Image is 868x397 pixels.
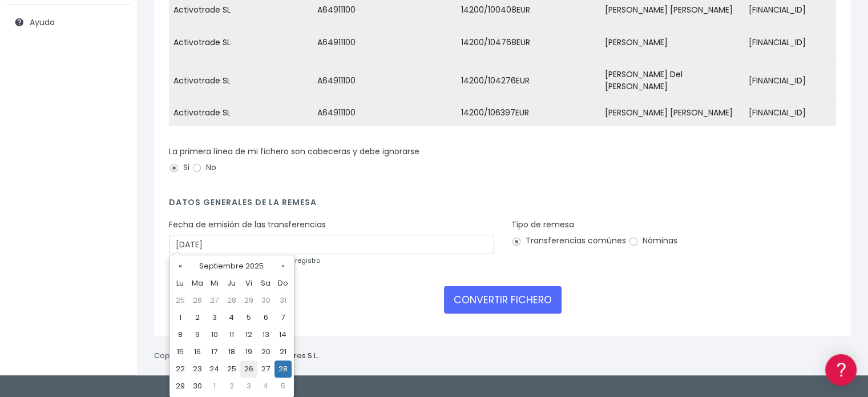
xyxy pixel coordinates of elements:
td: 27 [257,360,274,378]
label: No [192,162,216,174]
td: 4 [257,378,274,395]
td: 26 [240,360,257,378]
a: Videotutoriales [11,180,217,198]
td: 19 [240,343,257,360]
td: 28 [274,360,292,378]
button: Contáctanos [11,306,217,326]
td: 15 [172,343,189,360]
td: [PERSON_NAME] [PERSON_NAME] [600,100,744,126]
td: 22 [172,360,189,378]
th: Ju [223,275,240,292]
a: Perfiles de empresas [11,198,217,215]
td: 14 [274,326,292,343]
td: 1 [206,378,223,395]
td: 8 [172,326,189,343]
a: POWERED BY ENCHANT [157,329,220,340]
a: General [11,245,217,263]
label: La primera línea de mi fichero son cabeceras y debe ignorarse [169,146,419,158]
td: A64911100 [313,23,457,62]
td: 14200/106397EUR [457,100,600,126]
td: 14200/104276EUR [457,62,600,100]
td: Activotrade SL [169,62,313,100]
a: API [11,292,217,310]
div: Información general [11,79,217,90]
td: 28 [223,292,240,309]
td: 9 [189,326,206,343]
td: 11 [223,326,240,343]
td: 30 [189,378,206,395]
td: 29 [172,378,189,395]
label: Nóminas [628,235,677,247]
td: [PERSON_NAME] [600,23,744,62]
td: 24 [206,360,223,378]
th: Septiembre 2025 [189,258,274,275]
td: 18 [223,343,240,360]
label: Fecha de emisión de las transferencias [169,219,326,231]
span: Ayuda [30,17,55,28]
td: 29 [240,292,257,309]
td: 14200/104768EUR [457,23,600,62]
label: Si [169,162,189,174]
td: 3 [240,378,257,395]
th: » [274,258,292,275]
td: Activotrade SL [169,100,313,126]
td: A64911100 [313,100,457,126]
td: A64911100 [313,62,457,100]
p: Copyright © 2025 . [154,350,320,362]
td: 2 [223,378,240,395]
th: Ma [189,275,206,292]
td: 17 [206,343,223,360]
a: Información general [11,97,217,115]
div: Convertir ficheros [11,126,217,137]
label: Transferencias comúnes [511,235,626,247]
td: 5 [274,378,292,395]
td: 31 [274,292,292,309]
label: Tipo de remesa [511,219,574,231]
td: 30 [257,292,274,309]
th: Lu [172,275,189,292]
td: 4 [223,309,240,326]
td: 12 [240,326,257,343]
td: 2 [189,309,206,326]
td: 6 [257,309,274,326]
td: 13 [257,326,274,343]
th: « [172,258,189,275]
h4: Datos generales de la remesa [169,198,836,213]
td: Activotrade SL [169,23,313,62]
td: 25 [223,360,240,378]
td: 23 [189,360,206,378]
a: Formatos [11,145,217,162]
td: 26 [189,292,206,309]
td: 5 [240,309,257,326]
td: 7 [274,309,292,326]
td: 21 [274,343,292,360]
td: 10 [206,326,223,343]
th: Do [274,275,292,292]
td: 1 [172,309,189,326]
button: CONVERTIR FICHERO [444,286,562,314]
th: Mi [206,275,223,292]
a: Ayuda [6,10,131,34]
div: Programadores [11,274,217,285]
td: 27 [206,292,223,309]
div: Facturación [11,227,217,238]
td: 16 [189,343,206,360]
th: Sa [257,275,274,292]
a: Problemas habituales [11,162,217,180]
td: [PERSON_NAME] Del [PERSON_NAME] [600,62,744,100]
th: Vi [240,275,257,292]
td: 20 [257,343,274,360]
td: 3 [206,309,223,326]
td: 25 [172,292,189,309]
